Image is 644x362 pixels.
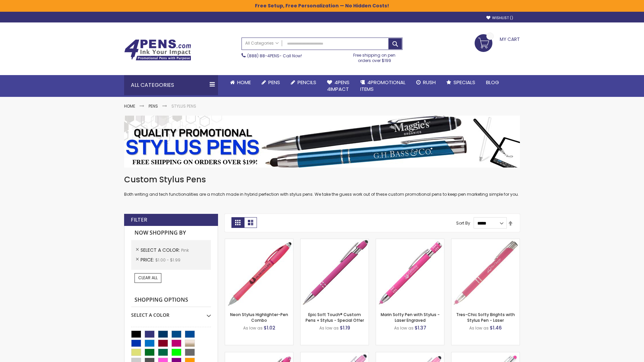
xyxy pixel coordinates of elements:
[376,239,444,244] a: Marin Softy Pen with Stylus - Laser Engraved-Pink
[453,79,475,86] span: Specials
[131,293,211,307] strong: Shopping Options
[268,79,280,86] span: Pens
[124,116,520,168] img: Stylus Pens
[346,50,403,63] div: Free shipping on pen orders over $199
[340,324,350,331] span: $1.19
[231,217,244,228] strong: Grid
[171,103,196,109] strong: Stylus Pens
[301,352,369,358] a: Ellipse Stylus Pen - LaserMax-Pink
[456,312,515,323] a: Tres-Chic Softy Brights with Stylus Pen - Laser
[124,39,191,61] img: 4Pens Custom Pens and Promotional Products
[124,174,520,197] div: Both writing and tech functionalities are a match made in hybrid perfection with stylus pens. We ...
[225,239,293,307] img: Neon Stylus Highlighter-Pen Combo-Pink
[181,247,189,253] span: Pink
[376,239,444,307] img: Marin Softy Pen with Stylus - Laser Engraved-Pink
[225,239,293,244] a: Neon Stylus Highlighter-Pen Combo-Pink
[124,174,520,185] h1: Custom Stylus Pens
[237,79,251,86] span: Home
[245,41,279,46] span: All Categories
[355,75,411,97] a: 4PROMOTIONALITEMS
[141,247,181,253] span: Select A Color
[415,324,426,331] span: $1.37
[306,312,364,323] a: Epic Soft Touch® Custom Pens + Stylus - Special Offer
[243,325,263,331] span: As low as
[149,103,158,109] a: Pens
[131,216,147,224] strong: Filter
[242,38,282,49] a: All Categories
[451,239,520,307] img: Tres-Chic Softy Brights with Stylus Pen - Laser-Pink
[301,239,369,307] img: 4P-MS8B-Pink
[456,220,470,226] label: Sort By
[124,75,218,95] div: All Categories
[327,79,350,93] span: 4Pens 4impact
[441,75,481,90] a: Specials
[135,273,161,283] a: Clear All
[138,275,158,281] span: Clear All
[481,75,504,90] a: Blog
[141,256,155,263] span: Price
[301,239,369,244] a: 4P-MS8B-Pink
[360,79,406,93] span: 4PROMOTIONAL ITEMS
[298,79,316,86] span: Pencils
[394,325,414,331] span: As low as
[451,352,520,358] a: Tres-Chic Softy with Stylus Top Pen - ColorJet-Pink
[225,352,293,358] a: Ellipse Softy Brights with Stylus Pen - Laser-Pink
[486,79,499,86] span: Blog
[469,325,489,331] span: As low as
[247,53,302,59] span: - Call Now!
[486,15,513,20] a: Wishlist
[376,352,444,358] a: Ellipse Stylus Pen - ColorJet-Pink
[264,324,275,331] span: $1.02
[256,75,285,90] a: Pens
[451,239,520,244] a: Tres-Chic Softy Brights with Stylus Pen - Laser-Pink
[155,257,180,263] span: $1.00 - $1.99
[319,325,339,331] span: As low as
[225,75,256,90] a: Home
[131,226,211,240] strong: Now Shopping by
[285,75,322,90] a: Pencils
[131,307,211,318] div: Select A Color
[411,75,441,90] a: Rush
[381,312,440,323] a: Marin Softy Pen with Stylus - Laser Engraved
[423,79,436,86] span: Rush
[124,103,135,109] a: Home
[322,75,355,97] a: 4Pens4impact
[247,53,279,59] a: (888) 88-4PENS
[230,312,288,323] a: Neon Stylus Highlighter-Pen Combo
[490,324,502,331] span: $1.46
